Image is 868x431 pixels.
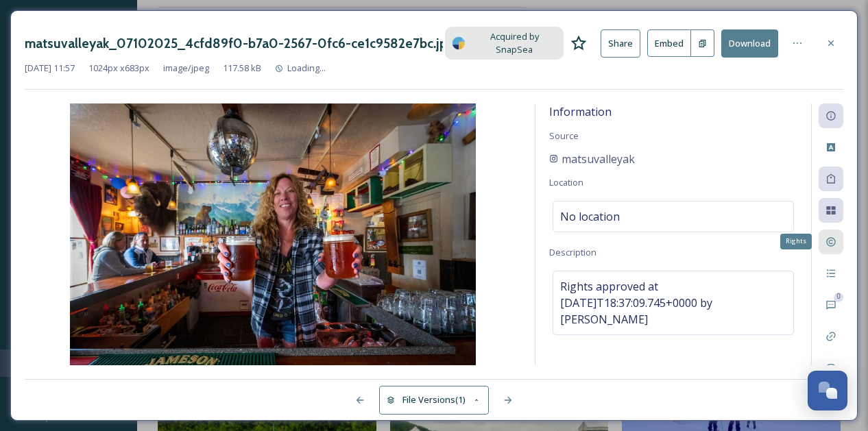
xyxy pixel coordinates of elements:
span: Location [549,176,583,188]
h3: matsuvalleyak_07102025_4cfd89f0-b7a0-2567-0fc6-ce1c9582e7bc.jpg [25,34,443,53]
button: Download [721,29,778,58]
span: image/jpeg [163,62,209,75]
span: Description [549,246,596,258]
span: 117.58 kB [223,62,261,75]
div: 0 [834,293,843,302]
a: matsuvalleyak [549,151,635,167]
button: Embed [647,29,691,57]
span: Source [549,130,579,142]
span: matsuvalleyak [562,151,635,167]
button: Share [601,29,640,58]
span: Loading... [287,62,326,74]
span: 1024 px x 683 px [88,62,149,75]
img: snapsea-logo.png [452,36,466,50]
span: No location [560,208,620,225]
span: Information [549,104,612,119]
button: File Versions(1) [379,386,489,414]
img: 1c1ix6h8nGmXjHSOHaoWJkhednesD9nyR.jpg [25,103,521,374]
span: [DATE] 11:57 [25,62,75,75]
span: Acquired by SnapSea [472,30,557,56]
div: Rights [780,234,812,249]
span: Rights approved at [DATE]T18:37:09.745+0000 by [PERSON_NAME] [560,278,786,328]
button: Open Chat [808,371,847,410]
